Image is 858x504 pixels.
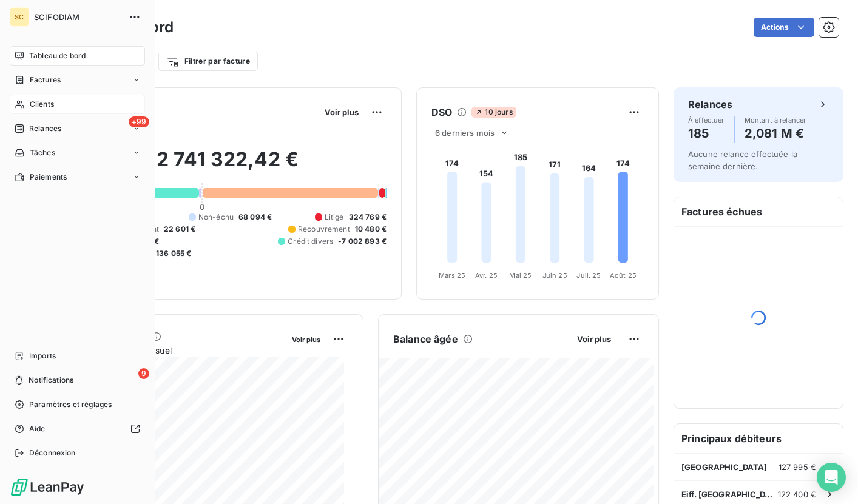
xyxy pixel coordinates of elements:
[674,197,843,226] h6: Factures échues
[471,107,516,118] span: 10 jours
[779,462,816,472] span: 127 995 €
[152,248,192,259] span: -136 055 €
[688,124,725,143] h4: 185
[681,489,778,499] span: Eiff. [GEOGRAPHIC_DATA] [STREET_ADDRESS]
[288,334,324,344] button: Voir plus
[439,271,465,280] tspan: Mars 25
[10,395,145,414] a: Paramètres et réglages
[138,368,149,379] span: 9
[573,334,615,344] button: Voir plus
[29,423,46,434] span: Aide
[69,147,387,184] h2: 2 741 322,42 €
[129,116,149,127] span: +99
[164,224,195,235] span: 22 601 €
[10,346,145,366] a: Imports
[30,75,61,86] span: Factures
[298,224,350,235] span: Recouvrement
[542,271,567,280] tspan: Juin 25
[754,18,814,37] button: Actions
[778,489,816,499] span: 122 400 €
[325,212,344,223] span: Litige
[29,399,112,410] span: Paramètres et réglages
[10,119,145,138] a: +99Relances
[158,52,258,71] button: Filtrer par facture
[817,463,846,492] div: Open Intercom Messenger
[30,172,67,183] span: Paiements
[238,212,272,223] span: 68 094 €
[745,124,806,143] h4: 2,081 M €
[674,424,843,453] h6: Principaux débiteurs
[10,70,145,90] a: Factures
[10,143,145,163] a: Tâches
[10,167,145,187] a: Paiements
[431,105,452,119] h6: DSO
[681,462,768,472] span: [GEOGRAPHIC_DATA]
[325,107,359,117] span: Voir plus
[30,99,54,110] span: Clients
[576,271,601,280] tspan: Juil. 25
[10,46,145,66] a: Tableau de bord
[349,212,387,223] span: 324 769 €
[10,477,85,497] img: Logo LeanPay
[30,147,55,158] span: Tâches
[29,448,76,459] span: Déconnexion
[198,212,234,223] span: Non-échu
[34,12,121,22] span: SCIFODIAM
[509,271,532,280] tspan: Mai 25
[338,236,387,247] span: -7 002 893 €
[610,271,637,280] tspan: Août 25
[688,149,797,171] span: Aucune relance effectuée la semaine dernière.
[577,334,611,344] span: Voir plus
[688,97,732,112] h6: Relances
[69,344,283,357] span: Chiffre d'affaires mensuel
[688,116,725,124] span: À effectuer
[29,123,61,134] span: Relances
[745,116,806,124] span: Montant à relancer
[29,375,73,386] span: Notifications
[10,419,145,438] a: Aide
[321,107,362,118] button: Voir plus
[475,271,498,280] tspan: Avr. 25
[10,95,145,114] a: Clients
[29,351,56,361] span: Imports
[292,335,320,344] span: Voir plus
[29,50,86,61] span: Tableau de bord
[200,202,204,212] span: 0
[435,128,495,138] span: 6 derniers mois
[355,224,387,235] span: 10 480 €
[288,236,333,247] span: Crédit divers
[393,332,458,346] h6: Balance âgée
[10,7,29,27] div: SC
